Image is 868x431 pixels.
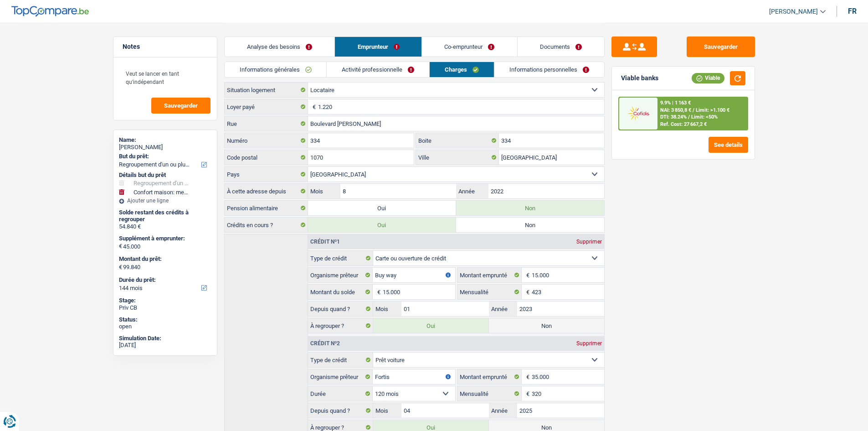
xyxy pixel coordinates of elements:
[225,150,308,165] label: Code postal
[457,285,522,299] label: Mensualité
[308,251,373,265] label: Type de crédit
[119,197,211,204] div: Ajouter une ligne
[401,403,488,418] input: MM
[574,239,604,244] div: Supprimer
[422,37,517,57] a: Co-emprunteur
[660,114,687,120] span: DTI: 38.24%
[489,403,517,418] label: Année
[119,335,211,342] div: Simulation Date:
[696,107,729,113] span: Limit: >1.100 €
[457,268,522,282] label: Montant emprunté
[522,369,532,384] span: €
[225,37,334,57] a: Analyse des besoins
[308,285,373,299] label: Montant du solde
[164,103,198,109] span: Sauvegarder
[11,6,89,17] img: TopCompare Logo
[660,121,707,127] div: Ref. Cost: 27 667,2 €
[225,201,308,215] label: Pension alimentaire
[762,4,826,19] a: [PERSON_NAME]
[119,144,211,151] div: [PERSON_NAME]
[517,301,604,316] input: AAAA
[373,318,488,333] label: Oui
[489,318,604,333] label: Non
[308,99,318,114] span: €
[308,239,342,244] div: Crédit nº1
[119,342,211,349] div: [DATE]
[660,100,691,106] div: 9.9% | 1 163 €
[456,184,488,198] label: Année
[225,133,308,148] label: Numéro
[225,62,327,77] a: Informations générales
[335,37,421,57] a: Emprunteur
[489,301,517,316] label: Année
[308,201,456,215] label: Oui
[308,386,373,401] label: Durée
[494,62,604,77] a: Informations personnelles
[308,353,373,367] label: Type de crédit
[119,243,122,250] span: €
[119,235,210,242] label: Supplément à emprunter:
[373,285,383,299] span: €
[457,369,522,384] label: Montant emprunté
[457,386,522,401] label: Mensualité
[308,369,373,384] label: Organisme prêteur
[692,73,724,83] div: Viable
[373,403,401,418] label: Mois
[119,255,210,263] label: Montant du prêt:
[660,107,691,113] span: NAI: 3 850,8 €
[308,184,340,198] label: Mois
[430,62,494,77] a: Charges
[416,150,499,165] label: Ville
[327,62,429,77] a: Activité professionnelle
[225,116,308,131] label: Rue
[621,105,655,122] img: Cofidis
[488,184,604,198] input: AAAA
[308,403,373,418] label: Depuis quand ?
[119,304,211,312] div: Priv CB
[119,153,210,160] label: But du prêt:
[693,107,694,113] span: /
[709,137,748,153] button: See details
[225,184,308,198] label: À cette adresse depuis
[518,37,604,57] a: Documents
[456,201,604,215] label: Non
[308,301,373,316] label: Depuis quand ?
[456,218,604,232] label: Non
[522,285,532,299] span: €
[691,114,718,120] span: Limit: <50%
[225,99,308,114] label: Loyer payé
[308,318,373,333] label: À regrouper ?
[688,114,690,120] span: /
[119,323,211,330] div: open
[119,223,211,230] div: 54.840 €
[119,276,210,284] label: Durée du prêt:
[119,316,211,323] div: Status:
[621,74,658,82] div: Viable banks
[373,301,401,316] label: Mois
[119,264,122,271] span: €
[123,43,208,51] h5: Notes
[308,268,373,282] label: Organisme prêteur
[340,184,456,198] input: MM
[308,341,342,346] div: Crédit nº2
[119,297,211,304] div: Stage:
[401,301,488,316] input: MM
[522,268,532,282] span: €
[687,36,755,57] button: Sauvegarder
[119,136,211,144] div: Name:
[522,386,532,401] span: €
[769,8,818,16] span: [PERSON_NAME]
[225,167,308,182] label: Pays
[119,209,211,223] div: Solde restant des crédits à regrouper
[416,133,499,148] label: Boite
[151,98,211,114] button: Sauvegarder
[848,7,857,16] div: fr
[225,218,308,232] label: Crédits en cours ?
[308,218,456,232] label: Oui
[517,403,604,418] input: AAAA
[574,341,604,346] div: Supprimer
[119,171,211,179] div: Détails but du prêt
[225,83,308,97] label: Situation logement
